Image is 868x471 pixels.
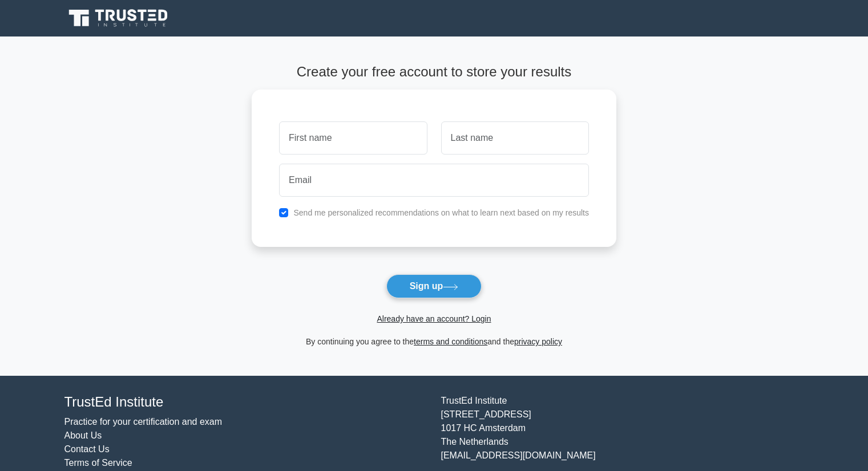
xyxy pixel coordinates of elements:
[441,121,589,155] input: Last name
[252,64,616,80] h4: Create your free account to store your results
[64,431,102,440] a: About Us
[245,335,623,348] div: By continuing you agree to the and the
[279,164,589,197] input: Email
[64,417,223,427] a: Practice for your certification and exam
[386,274,482,298] button: Sign up
[64,394,427,411] h4: TrustEd Institute
[279,121,427,155] input: First name
[64,444,110,454] a: Contact Us
[514,337,562,346] a: privacy policy
[64,458,132,468] a: Terms of Service
[377,314,491,323] a: Already have an account? Login
[414,337,487,346] a: terms and conditions
[293,208,589,217] label: Send me personalized recommendations on what to learn next based on my results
